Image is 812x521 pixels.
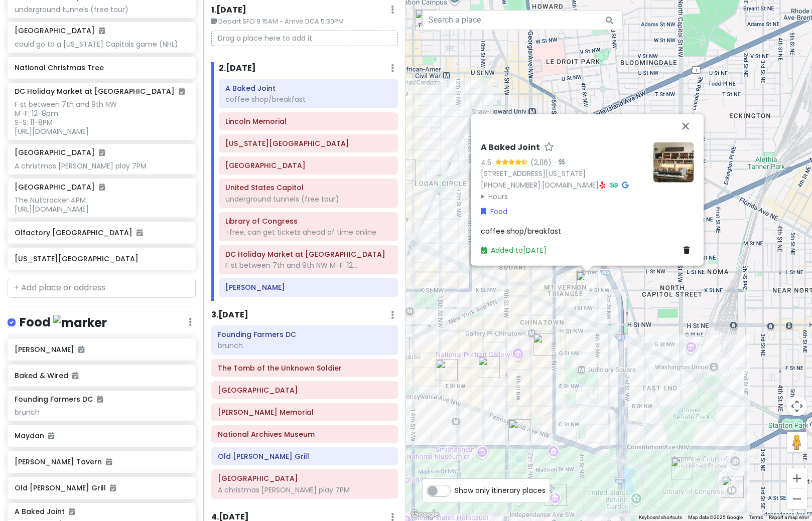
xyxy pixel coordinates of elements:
h6: National Archives Museum [218,430,391,439]
img: Google [409,508,442,521]
small: Depart SFO 9:15AM - Arrive DCA 5:30PM [211,17,398,27]
a: Food [481,206,507,217]
h6: DC Holiday Market at [GEOGRAPHIC_DATA] [15,87,185,96]
span: coffee shop/breakfast [481,226,561,236]
h6: [PERSON_NAME] Tavern [15,457,188,466]
h6: Baked & Wired [15,371,188,380]
h4: Food [20,314,107,331]
div: Capital One Arena [533,333,555,356]
h6: 2 . [DATE] [219,63,256,74]
h6: Olfactory [GEOGRAPHIC_DATA] [15,228,188,237]
div: Ford's Theatre [478,356,500,378]
i: Added to itinerary [69,508,75,515]
input: Search a place [422,10,623,30]
h6: Maydan [15,431,188,440]
h6: A Baked Joint [15,507,75,516]
a: Added to[DATE] [481,245,547,255]
h6: Lincoln Memorial [225,117,391,126]
a: Report a map error [769,514,809,520]
h6: United States Capitol [225,183,391,192]
div: could go to a [US_STATE] Capitals game (NHL) [15,40,188,49]
div: brunch [15,408,188,417]
h6: Library of Congress [225,217,391,226]
a: [PHONE_NUMBER] [481,180,540,190]
h6: The Tomb of the Unknown Soldier [218,364,391,373]
h6: 1 . [DATE] [211,5,246,16]
button: Drag Pegman onto the map to open Street View [787,432,807,452]
div: (2,116) [530,156,552,167]
a: [STREET_ADDRESS][US_STATE] [481,168,586,178]
div: coffee shop/breakfast [225,95,391,104]
div: Smithsonian National Air and Space Museum [545,484,567,506]
button: Map camera controls [787,396,807,416]
div: -free, can get tickets ahead of time online [225,228,391,237]
div: A Baked Joint [576,271,598,293]
h6: Arlington National Cemetery [218,386,391,395]
i: Tripadvisor [610,181,618,188]
h6: A Baked Joint [225,84,391,93]
h6: [GEOGRAPHIC_DATA] [15,148,105,157]
div: Maydan [415,9,437,31]
i: Added to itinerary [72,372,78,379]
i: Added to itinerary [179,88,185,95]
button: Keyboard shortcuts [639,514,682,521]
div: The Nutcracker 4PM [URL][DOMAIN_NAME] [15,196,188,214]
h6: Logan Tavern [225,283,391,292]
i: Google Maps [622,181,628,188]
a: Delete place [684,244,694,255]
a: [DOMAIN_NAME] [542,180,599,190]
i: Added to itinerary [106,458,112,465]
img: Picture of the place [653,142,694,182]
div: · [552,157,565,167]
span: Map data ©2025 Google [688,514,743,520]
img: marker [53,315,107,330]
h6: 3 . [DATE] [211,310,248,320]
h6: Old Ebbitt Grill [218,452,391,461]
span: Show only itinerary places [455,485,546,496]
h6: National Christmas Tree [15,63,188,72]
div: Warner Theatre [436,359,458,381]
h6: Founding Farmers DC [218,330,391,339]
div: · · [481,142,645,202]
i: Added to itinerary [137,229,143,236]
div: Old Ebbitt Grill [388,337,410,359]
h6: [GEOGRAPHIC_DATA] [15,183,105,192]
div: Logan Tavern [393,159,416,181]
a: Star place [544,142,554,152]
h6: [US_STATE][GEOGRAPHIC_DATA] [15,254,188,263]
h6: Thomas Jefferson Memorial [218,408,391,417]
a: Open this area in Google Maps (opens a new window) [409,508,442,521]
h6: DC Holiday Market at Dupont Circle [225,250,391,259]
h6: Smithsonian National Air and Space Museum [225,161,391,170]
div: United States Capitol [671,457,693,479]
summary: Hours [481,191,645,202]
div: National Archives Museum [508,419,530,441]
h6: A Baked Joint [481,142,540,152]
i: Added to itinerary [97,396,103,403]
button: Close [673,114,698,138]
h6: Founding Farmers DC [15,395,103,404]
i: Added to itinerary [99,27,105,34]
i: Added to itinerary [48,432,54,439]
h6: Ford's Theatre [218,474,391,483]
p: Drag a place here to add it [211,31,398,46]
button: Zoom in [787,468,807,488]
div: underground tunnels (free tour) [225,195,391,204]
i: Added to itinerary [78,346,84,353]
div: A christmas [PERSON_NAME] play 7PM [15,161,188,170]
div: Library of Congress [722,476,744,498]
div: F st between 7th and 9th NW M-F: 12-8pm S-S: 11-8PM [URL][DOMAIN_NAME] [15,100,188,136]
input: + Add place or address [8,278,196,298]
a: Terms (opens in new tab) [749,514,763,520]
i: Added to itinerary [99,149,105,156]
i: Added to itinerary [99,184,105,191]
div: A christmas [PERSON_NAME] play 7PM [218,485,391,494]
div: brunch [218,341,391,350]
h6: [GEOGRAPHIC_DATA] [15,26,105,35]
h6: Washington Monument [225,139,391,148]
div: F st between 7th and 9th NW M-F: 12... [225,261,391,270]
h6: Old [PERSON_NAME] Grill [15,483,188,492]
button: Zoom out [787,489,807,509]
i: Added to itinerary [110,484,116,491]
h6: [PERSON_NAME] [15,345,188,354]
